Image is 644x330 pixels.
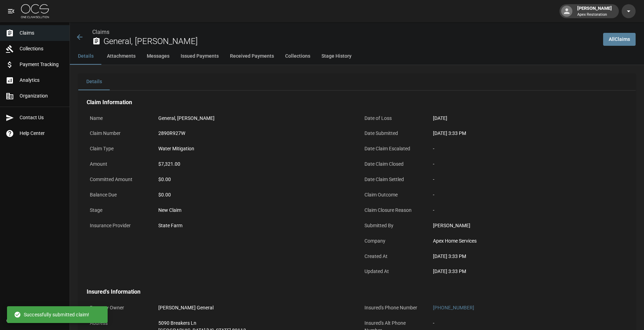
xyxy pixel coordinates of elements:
[361,112,424,125] p: Date of Loss
[87,219,150,232] p: Insurance Provider
[87,99,627,106] h4: Claim Information
[78,73,636,90] div: details tabs
[433,305,474,310] a: [PHONE_NUMBER]
[87,203,150,217] p: Stage
[20,45,64,52] span: Collections
[20,130,64,137] span: Help Center
[14,308,89,321] div: Successfully submitted claim!
[21,4,49,18] img: ocs-logo-white-transparent.png
[87,142,150,156] p: Claim Type
[158,145,194,152] div: Water Mitigation
[87,188,150,202] p: Balance Due
[158,191,350,199] div: $0.00
[20,29,64,37] span: Claims
[361,157,424,171] p: Date Claim Closed
[20,92,64,100] span: Organization
[20,61,64,68] span: Payment Tracking
[433,237,624,245] div: Apex Home Services
[158,160,180,168] div: $7,321.00
[361,219,424,232] p: Submitted By
[433,130,624,137] div: [DATE] 3:33 PM
[103,36,598,46] h2: General, [PERSON_NAME]
[433,115,447,122] div: [DATE]
[433,222,624,229] div: [PERSON_NAME]
[70,48,644,65] div: anchor tabs
[78,73,110,90] button: Details
[433,268,624,275] div: [DATE] 3:33 PM
[433,145,624,152] div: -
[141,48,175,65] button: Messages
[361,127,424,140] p: Date Submitted
[175,48,224,65] button: Issued Payments
[433,160,624,168] div: -
[224,48,280,65] button: Received Payments
[158,176,350,183] div: $0.00
[20,77,64,84] span: Analytics
[361,265,424,278] p: Updated At
[87,301,150,315] p: Property Owner
[361,234,424,248] p: Company
[70,48,101,65] button: Details
[6,317,63,324] div: © 2025 One Claim Solution
[361,142,424,156] p: Date Claim Escalated
[361,188,424,202] p: Claim Outcome
[158,304,214,311] div: [PERSON_NAME] General
[158,320,246,327] div: 5090 Breakers Ln
[603,33,636,46] a: AllClaims
[87,157,150,171] p: Amount
[433,207,624,214] div: -
[433,191,624,199] div: -
[158,207,350,214] div: New Claim
[87,316,150,330] p: Address
[361,250,424,263] p: Created At
[433,253,624,260] div: [DATE] 3:33 PM
[87,112,150,125] p: Name
[4,4,18,18] button: open drawer
[361,203,424,217] p: Claim Closure Reason
[433,176,624,183] div: -
[574,5,615,17] div: [PERSON_NAME]
[101,48,141,65] button: Attachments
[87,288,627,295] h4: Insured's Information
[158,222,182,229] div: State Farm
[361,301,424,315] p: Insured's Phone Number
[87,127,150,140] p: Claim Number
[92,28,598,36] nav: breadcrumb
[158,115,215,122] div: General, [PERSON_NAME]
[316,48,357,65] button: Stage History
[87,173,150,186] p: Committed Amount
[92,29,109,35] a: Claims
[158,130,185,137] div: 2890R927W
[280,48,316,65] button: Collections
[361,173,424,186] p: Date Claim Settled
[20,114,64,121] span: Contact Us
[577,12,612,18] p: Apex Restoration
[433,320,434,327] div: -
